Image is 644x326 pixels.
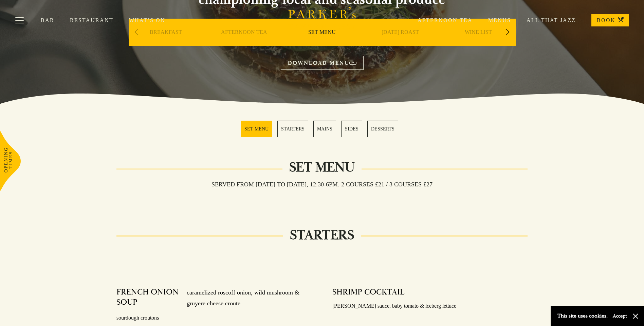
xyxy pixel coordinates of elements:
[332,287,405,297] h4: SHRIMP COCKTAIL
[613,313,627,319] button: Accept
[363,19,438,66] div: 4 / 9
[207,19,281,66] div: 2 / 9
[308,29,336,56] a: SET MENU
[341,121,362,137] a: 4 / 5
[282,159,362,176] h2: Set Menu
[180,287,312,309] p: caramelized roscoff onion, wild mushroom & gruyere cheese croute
[129,19,203,66] div: 1 / 9
[465,29,492,56] a: WINE LIST
[116,287,180,309] h4: FRENCH ONION SOUP
[285,19,360,66] div: 3 / 9
[277,121,308,137] a: 2 / 5
[150,29,182,56] a: BREAKFAST
[367,121,398,137] a: 5 / 5
[557,311,608,321] p: This site uses cookies.
[283,227,361,243] h2: STARTERS
[116,313,312,323] p: sourdough croutons
[441,19,516,66] div: 5 / 9
[632,313,639,320] button: Close and accept
[241,121,272,137] a: 1 / 5
[332,301,528,311] p: [PERSON_NAME] sauce, baby tomato & iceberg lettuce
[221,29,267,56] a: AFTERNOON TEA
[313,121,336,137] a: 3 / 5
[205,181,439,188] h3: Served from [DATE] to [DATE], 12:30-6pm. 2 COURSES £21 / 3 COURSES £27
[382,29,419,56] a: [DATE] ROAST
[281,56,364,70] a: DOWNLOAD MENU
